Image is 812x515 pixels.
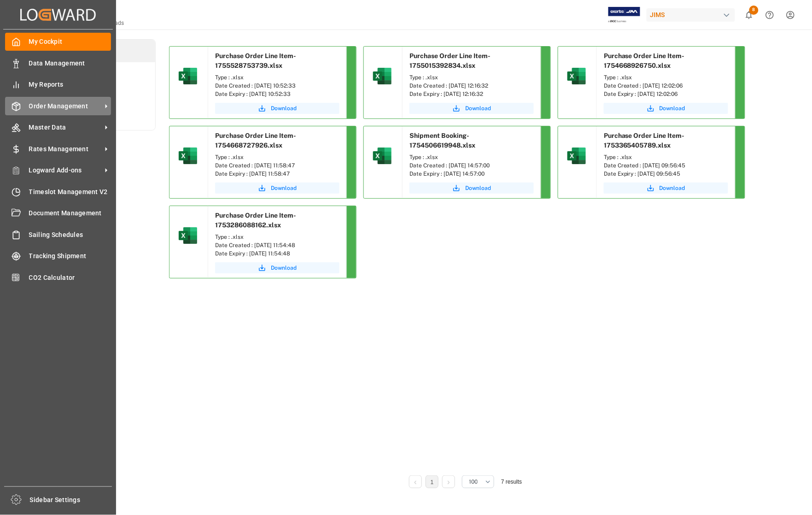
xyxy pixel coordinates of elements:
[409,52,491,69] span: Purchase Order Line Item-1755015392834.xlsx
[177,145,199,167] img: microsoft-excel-2019--v1.png
[608,7,640,23] img: Exertis%20JAM%20-%20Email%20Logo.jpg_1722504956.jpg
[409,161,534,170] div: Date Created : [DATE] 14:57:00
[604,82,728,90] div: Date Created : [DATE] 12:02:06
[604,52,685,69] span: Purchase Order Line Item-1754668926750.xlsx
[409,170,534,178] div: Date Expiry : [DATE] 14:57:00
[647,8,735,22] div: JIMS
[215,82,339,90] div: Date Created : [DATE] 10:52:33
[5,33,111,51] a: My Cockpit
[501,479,522,485] span: 7 results
[409,132,475,149] span: Shipment Booking-1754506619948.xlsx
[271,264,297,272] span: Download
[604,153,728,161] div: Type : .xlsx
[271,184,297,192] span: Download
[5,76,111,94] a: My Reports
[371,145,393,167] img: microsoft-excel-2019--v1.png
[215,233,339,241] div: Type : .xlsx
[409,475,422,488] li: Previous Page
[409,90,534,98] div: Date Expiry : [DATE] 12:16:32
[371,65,393,87] img: microsoft-excel-2019--v1.png
[465,104,491,112] span: Download
[5,204,111,222] a: Document Management
[566,65,588,87] img: microsoft-excel-2019--v1.png
[29,144,102,154] span: Rates Management
[604,73,728,82] div: Type : .xlsx
[29,273,111,283] span: CO2 Calculator
[5,247,111,265] a: Tracking Shipment
[29,208,111,218] span: Document Management
[215,183,339,194] button: Download
[215,90,339,98] div: Date Expiry : [DATE] 10:52:33
[5,225,111,243] a: Sailing Schedules
[566,145,588,167] img: microsoft-excel-2019--v1.png
[409,73,534,82] div: Type : .xlsx
[215,52,296,69] span: Purchase Order Line Item-1755528753739.xlsx
[431,479,434,485] a: 1
[215,262,339,273] button: Download
[442,475,455,488] li: Next Page
[409,153,534,161] div: Type : .xlsx
[29,101,102,111] span: Order Management
[177,65,199,87] img: microsoft-excel-2019--v1.png
[604,103,728,114] button: Download
[647,6,739,24] button: JIMS
[29,80,111,89] span: My Reports
[660,184,685,192] span: Download
[177,225,199,247] img: microsoft-excel-2019--v1.png
[5,54,111,72] a: Data Management
[759,5,780,25] button: Help Center
[215,103,339,114] button: Download
[215,132,296,149] span: Purchase Order Line Item-1754668727926.xlsx
[29,166,102,175] span: Logward Add-ons
[29,59,111,68] span: Data Management
[465,184,491,192] span: Download
[604,183,728,194] button: Download
[271,104,297,112] span: Download
[604,132,685,149] span: Purchase Order Line Item-1753365405789.xlsx
[660,104,685,112] span: Download
[5,183,111,201] a: Timeslot Management V2
[29,251,111,261] span: Tracking Shipment
[215,249,339,258] div: Date Expiry : [DATE] 11:54:48
[30,495,112,505] span: Sidebar Settings
[215,153,339,161] div: Type : .xlsx
[409,183,534,194] button: Download
[749,6,759,15] span: 8
[29,123,102,132] span: Master Data
[215,241,339,249] div: Date Created : [DATE] 11:54:48
[5,268,111,286] a: CO2 Calculator
[215,212,296,229] span: Purchase Order Line Item-1753286088162.xlsx
[409,82,534,90] div: Date Created : [DATE] 12:16:32
[215,170,339,178] div: Date Expiry : [DATE] 11:58:47
[604,90,728,98] div: Date Expiry : [DATE] 12:02:06
[215,73,339,82] div: Type : .xlsx
[739,5,759,25] button: show 8 new notifications
[462,475,494,488] button: open menu
[29,230,111,240] span: Sailing Schedules
[604,170,728,178] div: Date Expiry : [DATE] 09:56:45
[409,103,534,114] button: Download
[469,478,478,486] span: 100
[604,161,728,170] div: Date Created : [DATE] 09:56:45
[215,161,339,170] div: Date Created : [DATE] 11:58:47
[29,37,111,47] span: My Cockpit
[426,475,438,488] li: 1
[29,187,111,197] span: Timeslot Management V2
